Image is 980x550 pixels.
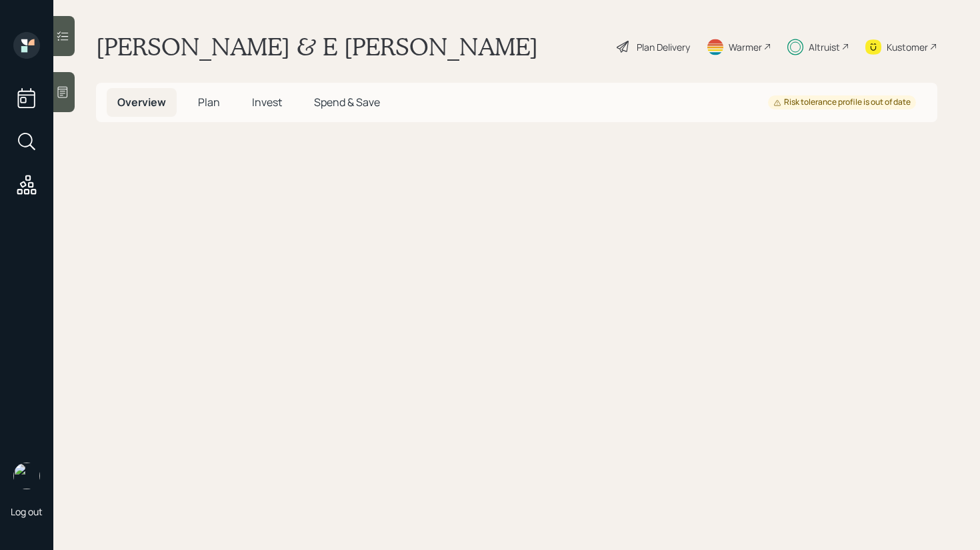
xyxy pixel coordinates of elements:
[13,463,40,489] img: retirable_logo.png
[773,97,911,108] div: Risk tolerance profile is out of date
[314,95,380,109] span: Spend & Save
[252,95,282,109] span: Invest
[11,505,43,518] div: Log out
[729,40,762,54] div: Warmer
[117,95,166,109] span: Overview
[637,40,690,54] div: Plan Delivery
[96,32,538,61] h1: [PERSON_NAME] & E [PERSON_NAME]
[809,40,840,54] div: Altruist
[198,95,220,109] span: Plan
[887,40,928,54] div: Kustomer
